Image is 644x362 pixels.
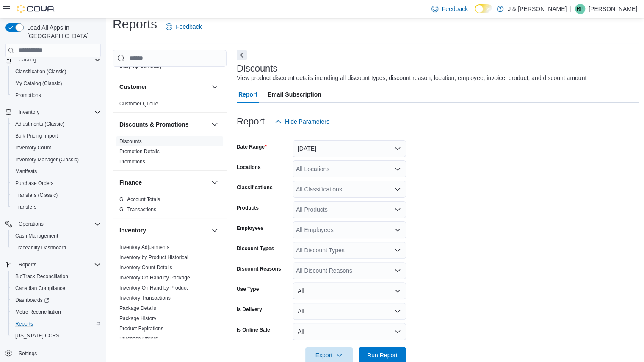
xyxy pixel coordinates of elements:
[575,4,585,14] div: Raj Patel
[19,109,39,116] span: Inventory
[119,83,147,91] h3: Customer
[19,350,37,357] span: Settings
[8,154,104,166] button: Inventory Manager (Classic)
[15,55,39,65] button: Catalog
[8,166,104,177] button: Manifests
[15,348,101,358] span: Settings
[15,192,58,199] span: Transfers (Classic)
[15,168,37,175] span: Manifests
[12,190,101,200] span: Transfers (Classic)
[2,259,104,271] button: Reports
[589,4,637,14] p: [PERSON_NAME]
[12,231,61,241] a: Cash Management
[428,0,471,17] a: Feedback
[12,307,101,317] span: Metrc Reconciliation
[15,121,64,127] span: Adjustments (Classic)
[293,303,406,320] button: All
[119,196,160,202] a: GL Account Totals
[12,243,69,253] a: Traceabilty Dashboard
[15,348,40,359] a: Settings
[119,120,188,129] h3: Discounts & Promotions
[12,231,101,241] span: Cash Management
[119,254,188,261] span: Inventory by Product Historical
[8,242,104,254] button: Traceabilty Dashboard
[113,194,227,218] div: Finance
[2,218,104,230] button: Operations
[15,260,40,270] button: Reports
[12,119,68,129] a: Adjustments (Classic)
[119,159,145,165] a: Promotions
[15,285,65,292] span: Canadian Compliance
[12,331,101,341] span: Washington CCRS
[15,144,51,151] span: Inventory Count
[8,142,104,154] button: Inventory Count
[119,101,158,107] a: Customer Queue
[12,319,101,329] span: Reports
[237,64,278,74] h3: Discounts
[367,351,398,359] span: Run Report
[119,158,145,165] span: Promotions
[119,305,156,312] span: Package Details
[119,254,188,260] a: Inventory by Product Historical
[237,306,262,313] label: Is Delivery
[8,306,104,318] button: Metrc Reconciliation
[119,274,190,281] span: Inventory On Hand by Package
[2,106,104,118] button: Inventory
[15,219,101,229] span: Operations
[210,119,220,130] button: Discounts & Promotions
[119,138,142,144] a: Discounts
[8,282,104,294] button: Canadian Compliance
[570,4,572,14] p: |
[15,107,101,117] span: Inventory
[12,283,69,293] a: Canadian Compliance
[15,273,68,280] span: BioTrack Reconciliation
[119,178,142,187] h3: Finance
[15,180,54,187] span: Purchase Orders
[19,56,36,63] span: Catalog
[12,143,101,153] span: Inventory Count
[8,330,104,342] button: [US_STATE] CCRS
[12,155,101,165] span: Inventory Manager (Classic)
[119,264,172,271] span: Inventory Count Details
[119,285,188,291] span: Inventory On Hand by Product
[8,130,104,142] button: Bulk Pricing Import
[394,186,401,193] button: Open list of options
[237,326,270,333] label: Is Online Sale
[8,77,104,89] button: My Catalog (Classic)
[119,226,208,235] button: Inventory
[119,325,163,332] span: Product Expirations
[119,335,158,342] span: Purchase Orders
[237,184,273,191] label: Classifications
[119,226,146,235] h3: Inventory
[15,133,58,139] span: Bulk Pricing Import
[12,166,40,177] a: Manifests
[12,119,101,129] span: Adjustments (Classic)
[119,178,208,187] button: Finance
[12,202,40,212] a: Transfers
[15,219,47,229] button: Operations
[12,131,101,141] span: Bulk Pricing Import
[113,16,157,33] h1: Reports
[12,131,61,141] a: Bulk Pricing Import
[162,18,205,35] a: Feedback
[119,315,156,322] span: Package History
[12,283,101,293] span: Canadian Compliance
[15,68,66,75] span: Classification (Classic)
[15,156,79,163] span: Inventory Manager (Classic)
[293,282,406,299] button: All
[394,227,401,233] button: Open list of options
[176,22,202,31] span: Feedback
[8,318,104,330] button: Reports
[237,204,259,211] label: Products
[15,309,61,315] span: Metrc Reconciliation
[12,178,57,188] a: Purchase Orders
[8,118,104,130] button: Adjustments (Classic)
[12,295,53,305] a: Dashboards
[12,243,101,253] span: Traceabilty Dashboard
[12,166,101,177] span: Manifests
[12,202,101,212] span: Transfers
[8,66,104,77] button: Classification (Classic)
[293,140,406,157] button: [DATE]
[15,260,101,270] span: Reports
